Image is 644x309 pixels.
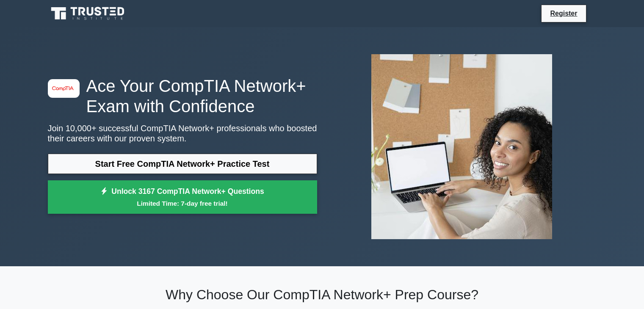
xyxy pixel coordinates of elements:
small: Limited Time: 7-day free trial! [58,199,307,208]
p: Join 10,000+ successful CompTIA Network+ professionals who boosted their careers with our proven ... [48,123,317,143]
a: Start Free CompTIA Network+ Practice Test [48,154,317,174]
h2: Why Choose Our CompTIA Network+ Prep Course? [48,287,597,303]
a: Register [545,8,582,19]
a: Unlock 3167 CompTIA Network+ QuestionsLimited Time: 7-day free trial! [48,180,317,214]
h1: Ace Your CompTIA Network+ Exam with Confidence [48,76,317,116]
